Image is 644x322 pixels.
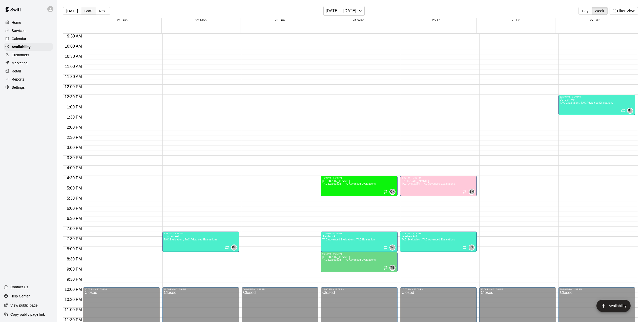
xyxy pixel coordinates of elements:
span: 5:00 PM [66,186,83,190]
p: Marketing [12,61,28,66]
div: Availability [4,43,53,51]
a: Retail [4,67,53,75]
div: 10:00 PM – 11:59 PM [322,288,396,291]
div: 10:00 PM – 11:59 PM [481,288,554,291]
div: 10:00 PM – 11:59 PM [560,288,634,291]
span: 11:00 AM [64,64,83,69]
div: Jordan Art [469,244,475,251]
p: Reports [12,77,24,82]
div: 7:15 PM – 8:15 PM: Available [321,232,398,252]
span: Recurring availability [383,190,387,194]
span: Recurring availability [225,245,229,250]
button: [DATE] [63,7,81,15]
button: Day [578,7,592,15]
div: 7:15 PM – 8:15 PM [322,232,396,235]
div: Jordan Art [231,244,237,251]
span: 11:30 PM [63,318,83,322]
button: Back [81,7,96,15]
span: [PERSON_NAME] [221,245,247,250]
span: 10:30 AM [64,54,83,59]
span: TAC Evaluation , TAC Advanced Evaluations [164,238,217,241]
p: Settings [12,85,25,90]
a: Customers [4,51,53,59]
div: Calendar [4,35,53,43]
span: [PERSON_NAME] [459,245,485,250]
span: 9:30 PM [66,277,83,281]
span: BH [469,189,474,194]
span: 1:00 PM [66,105,83,109]
button: [DATE] – [DATE] [323,6,365,16]
span: 27 Sat [590,18,600,22]
span: 4:00 PM [66,166,83,170]
button: 24 Wed [353,18,364,22]
span: 11:00 PM [63,308,83,312]
span: 1:30 PM [66,115,83,119]
button: Next [96,7,110,15]
span: Recurring availability [383,266,387,270]
p: Availability [12,44,31,49]
h6: [DATE] – [DATE] [326,7,356,14]
span: 5:30 PM [66,196,83,200]
span: 12:30 PM [63,95,83,99]
p: Retail [12,69,21,74]
span: Recurring availability [463,190,467,194]
button: 26 Fri [512,18,520,22]
button: add [596,300,631,312]
a: Reports [4,75,53,83]
p: Help Center [10,294,30,299]
span: 2:00 PM [66,125,83,129]
div: Todd Burdette [389,265,396,271]
span: Recurring availability [621,109,625,113]
span: CK [390,189,394,194]
div: 4:30 PM – 5:30 PM [322,177,396,179]
button: 25 Thu [432,18,442,22]
p: Copy public page link [10,312,45,317]
div: 8:15 PM – 9:15 PM [322,253,396,255]
span: TAC Advanced Evaluations, TAC Evaluation [322,238,375,241]
span: 3:00 PM [66,145,83,150]
div: 10:00 PM – 11:59 PM [164,288,238,291]
div: 7:15 PM – 8:15 PM: Available [162,232,239,252]
div: 10:00 PM – 11:59 PM [85,288,158,291]
span: TAC Evaluation , TAC Advanced Evaluations [322,258,376,261]
div: 12:30 PM – 1:30 PM: Available [558,95,635,115]
span: 10:30 PM [63,297,83,302]
span: 10:00 PM [63,287,83,292]
button: Filter View [610,7,638,15]
p: Home [12,20,21,25]
span: TAC Evaluation , TAC Advanced Evaluations [402,182,455,185]
p: Customers [12,52,29,58]
div: 7:15 PM – 8:15 PM [402,232,475,235]
p: Calendar [12,36,26,41]
span: 10:00 AM [64,44,83,48]
span: 4:30 PM [66,176,83,180]
a: Services [4,27,53,34]
a: Home [4,19,53,26]
span: Recurring availability [383,245,387,250]
button: 23 Tue [275,18,285,22]
span: TAC Evaluation , TAC Advanced Evaluations [560,101,613,104]
span: Recurring availability [463,245,467,250]
span: 6:30 PM [66,216,83,221]
button: 22 Mon [195,18,206,22]
span: 11:30 AM [64,74,83,79]
a: Settings [4,84,53,91]
span: 12:00 PM [63,85,83,89]
span: 9:30 AM [66,34,83,38]
div: 8:15 PM – 9:15 PM: Available [321,252,398,272]
span: TAC Evaluation , TAC Advanced Evaluations [402,238,455,241]
div: 7:15 PM – 8:15 PM: Available [400,232,477,252]
span: 8:00 PM [66,247,83,251]
span: TAC Evaluation , TAC Advanced Evaluations [322,182,376,185]
div: 4:30 PM – 5:30 PM: Available [400,176,477,196]
div: 4:30 PM – 5:30 PM: Available [321,176,398,196]
div: 4:30 PM – 5:30 PM [402,177,475,179]
button: 21 Sun [117,18,128,22]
